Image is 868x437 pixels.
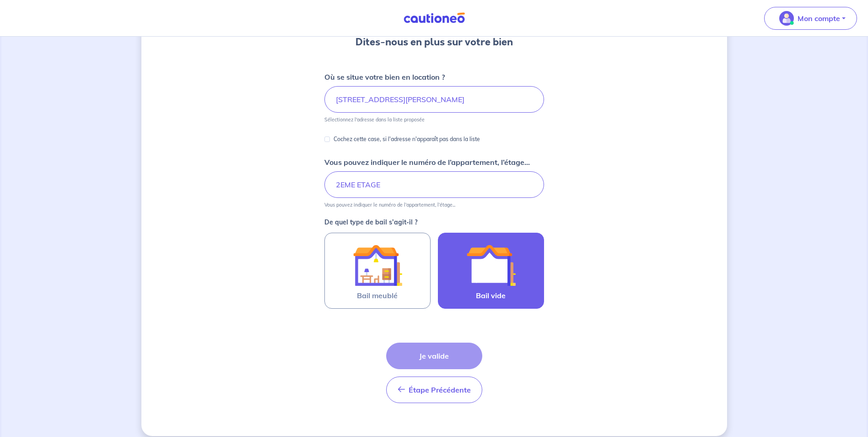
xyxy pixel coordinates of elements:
[353,240,402,290] img: illu_furnished_lease.svg
[324,219,544,225] p: De quel type de bail s’agit-il ?
[779,11,794,26] img: illu_account_valid_menu.svg
[400,12,469,24] img: Cautioneo
[409,385,471,394] span: Étape Précédente
[386,377,482,403] button: Étape Précédente
[356,35,513,49] h3: Dites-nous en plus sur votre bien
[357,290,398,301] span: Bail meublé
[476,290,506,301] span: Bail vide
[324,86,544,113] input: 2 rue de paris, 59000 lille
[324,171,544,198] input: Appartement 2
[466,240,516,290] img: illu_empty_lease.svg
[324,71,445,82] p: Où se situe votre bien en location ?
[764,7,857,30] button: illu_account_valid_menu.svgMon compte
[798,13,840,24] p: Mon compte
[334,134,480,145] p: Cochez cette case, si l'adresse n'apparaît pas dans la liste
[324,202,455,208] p: Vous pouvez indiquer le numéro de l’appartement, l’étage...
[324,116,425,123] p: Sélectionnez l'adresse dans la liste proposée
[324,157,530,168] p: Vous pouvez indiquer le numéro de l’appartement, l’étage...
